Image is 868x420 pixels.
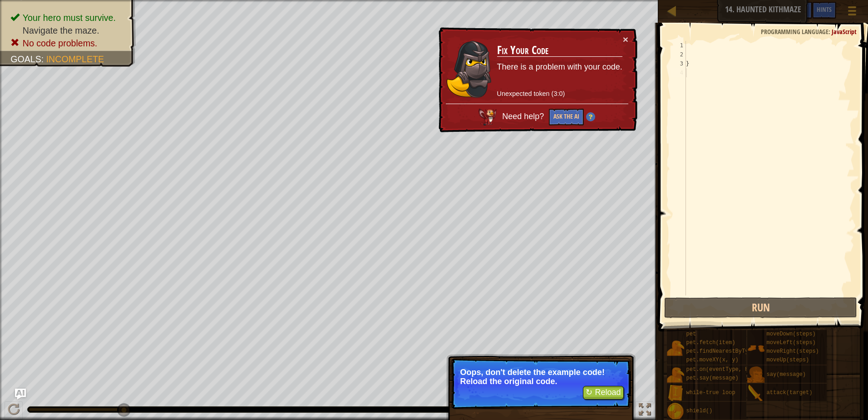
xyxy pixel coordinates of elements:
img: portrait.png [667,403,684,420]
span: pet.say(message) [686,375,739,381]
button: Ask the AI [549,109,584,125]
button: × [623,35,628,44]
span: Incomplete [46,54,104,64]
span: pet.findNearestByType(type) [686,348,774,355]
p: Oops, don't delete the example code! Reload the original code. [460,368,621,386]
li: Navigate the maze. [10,24,126,37]
img: AI [478,109,497,125]
p: Unexpected token (3:0) [497,89,622,99]
div: 4 [671,68,686,77]
span: JavaScript [832,27,857,36]
span: while-true loop [686,390,735,396]
img: portrait.png [747,385,764,402]
img: portrait.png [747,366,764,384]
span: say(message) [767,371,806,378]
span: Hints [817,5,832,14]
span: No code problems. [23,38,98,48]
img: portrait.png [667,385,684,402]
span: moveRight(steps) [767,348,819,355]
li: Your hero must survive. [10,11,126,24]
img: portrait.png [667,366,684,384]
span: moveUp(steps) [767,357,809,363]
span: attack(target) [767,390,813,396]
button: Ask AI [788,2,812,19]
img: portrait.png [747,340,764,357]
button: Run [664,297,857,318]
span: Ask AI [792,5,808,14]
div: 2 [671,50,686,59]
p: There is a problem with your code. [497,61,622,73]
div: 1 [671,41,686,50]
span: moveDown(steps) [767,331,816,337]
span: pet.fetch(item) [686,340,735,346]
span: : [41,54,46,64]
span: Programming language [761,27,829,36]
span: Goals [10,54,41,64]
button: Show game menu [841,2,863,23]
span: Your hero must survive. [23,13,116,23]
div: 3 [671,59,686,68]
span: moveLeft(steps) [767,340,816,346]
img: Hint [586,112,595,121]
span: pet.moveXY(x, y) [686,357,739,363]
span: : [829,27,832,36]
span: Need help? [502,112,546,121]
span: pet.on(eventType, handler) [686,366,771,373]
img: portrait.png [667,340,684,357]
h3: Fix Your Code [497,44,622,57]
button: Ask AI [15,389,26,400]
span: shield() [686,408,713,414]
li: No code problems. [10,37,126,50]
img: duck_amara.png [446,40,492,98]
span: Navigate the maze. [23,25,99,35]
button: ↻ Reload [583,386,623,400]
span: pet [686,331,696,337]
